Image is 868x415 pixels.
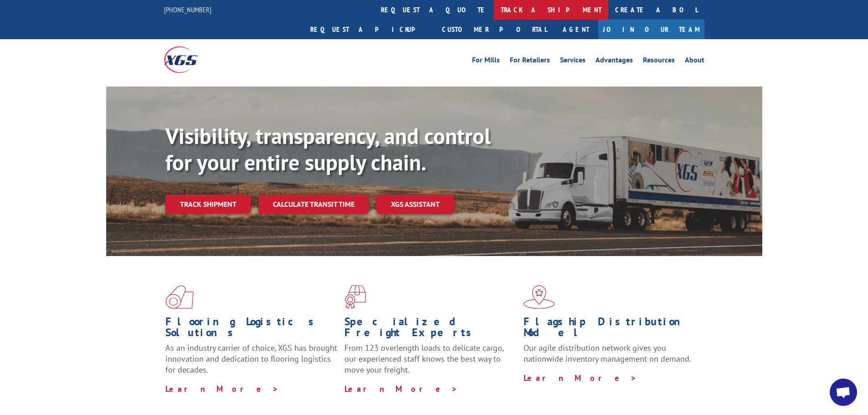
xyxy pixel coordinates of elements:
h1: Flagship Distribution Model [524,316,696,343]
img: xgs-icon-flagship-distribution-model-red [524,285,555,309]
a: XGS ASSISTANT [376,195,454,214]
span: Our agile distribution network gives you nationwide inventory management on demand. [524,343,691,364]
img: xgs-icon-focused-on-flooring-red [344,285,366,309]
div: Open chat [830,379,857,406]
h1: Flooring Logistics Solutions [165,316,338,343]
a: Agent [554,20,598,39]
a: Calculate transit time [258,195,369,214]
a: Resources [643,56,675,67]
a: Learn More > [165,384,279,394]
a: For Mills [472,56,500,67]
a: Learn More > [524,373,637,383]
a: [PHONE_NUMBER] [164,5,211,14]
a: Join Our Team [598,20,704,39]
a: Learn More > [344,384,458,394]
span: As an industry carrier of choice, XGS has brought innovation and dedication to flooring logistics... [165,343,337,375]
img: xgs-icon-total-supply-chain-intelligence-red [165,285,194,309]
a: Customer Portal [435,20,554,39]
a: Request a pickup [303,20,435,39]
a: Track shipment [165,195,251,214]
a: Services [560,56,586,67]
h1: Specialized Freight Experts [344,316,517,343]
p: From 123 overlength loads to delicate cargo, our experienced staff knows the best way to move you... [344,343,517,383]
a: About [685,56,704,67]
b: Visibility, transparency, and control for your entire supply chain. [165,122,491,176]
a: Advantages [596,56,633,67]
a: For Retailers [510,56,550,67]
